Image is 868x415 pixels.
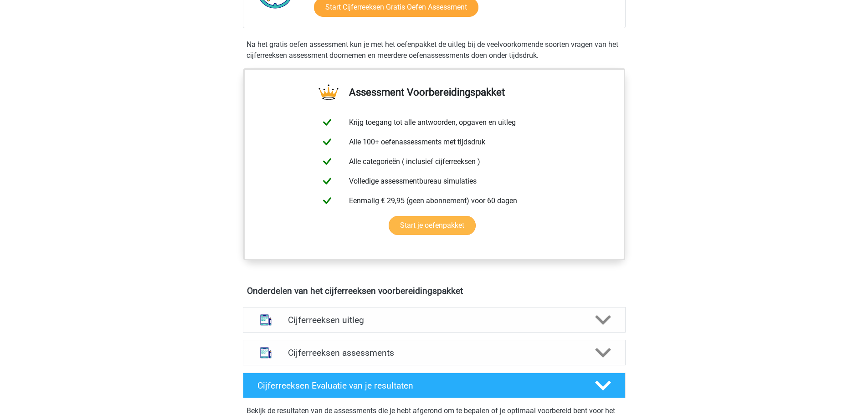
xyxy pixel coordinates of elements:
[243,39,626,61] div: Na het gratis oefen assessment kun je met het oefenpakket de uitleg bij de veelvoorkomende soorte...
[254,308,277,332] img: cijferreeksen uitleg
[239,373,629,398] a: Cijferreeksen Evaluatie van je resultaten
[389,216,476,235] a: Start je oefenpakket
[288,315,580,325] h4: Cijferreeksen uitleg
[239,340,629,365] a: assessments Cijferreeksen assessments
[247,286,621,296] h4: Onderdelen van het cijferreeksen voorbereidingspakket
[239,307,629,333] a: uitleg Cijferreeksen uitleg
[257,380,580,391] h4: Cijferreeksen Evaluatie van je resultaten
[254,341,277,364] img: cijferreeksen assessments
[288,348,580,358] h4: Cijferreeksen assessments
